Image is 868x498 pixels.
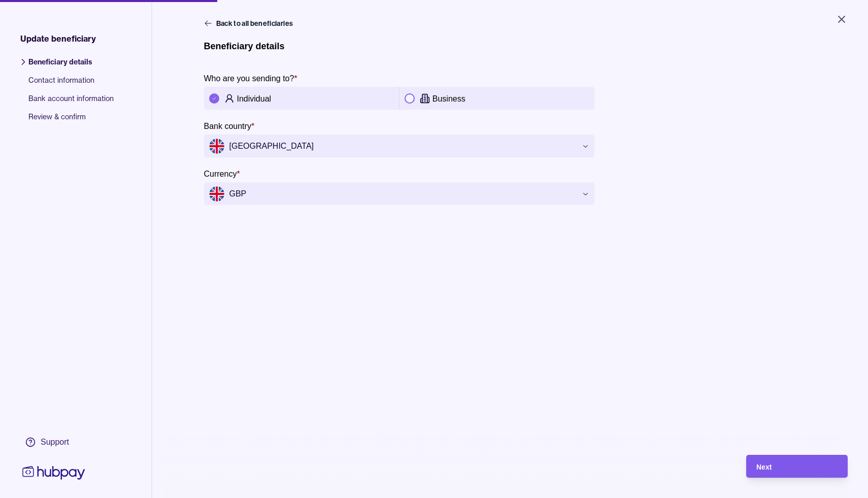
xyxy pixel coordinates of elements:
[237,94,272,103] p: Individual
[28,112,114,130] span: Review & confirm
[204,122,251,130] p: Bank country
[204,18,295,28] button: Back to all beneficiaries
[823,8,860,30] button: Close
[28,57,114,75] span: Beneficiary details
[432,94,465,103] p: Business
[204,74,294,83] p: Who are you sending to?
[28,75,114,93] span: Contact information
[204,120,255,132] label: Bank country
[204,72,297,84] label: Who are you sending to?
[41,437,69,448] div: Support
[20,32,96,45] span: Update beneficiary
[204,168,240,180] label: Currency
[204,170,237,178] p: Currency
[746,455,848,478] button: Next
[756,463,772,471] span: Next
[204,41,285,52] h1: Beneficiary details
[20,431,87,453] a: Support
[28,93,114,112] span: Bank account information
